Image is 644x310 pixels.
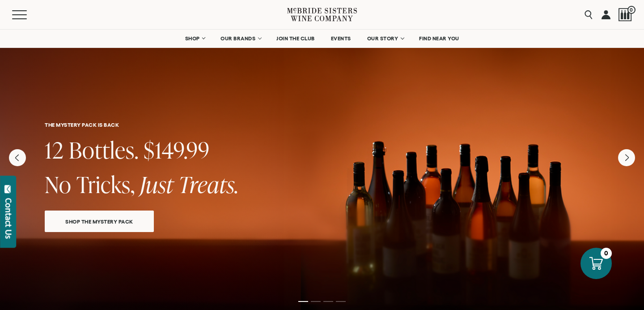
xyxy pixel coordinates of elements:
[220,35,255,42] span: OUR BRANDS
[45,169,72,200] span: No
[419,35,459,42] span: FIND NEAR YOU
[179,30,210,47] a: SHOP
[323,301,333,302] li: Page dot 3
[45,211,154,232] a: SHOP THE MYSTERY PACK
[361,30,409,47] a: OUR STORY
[276,35,315,42] span: JOIN THE CLUB
[140,169,174,200] span: Just
[413,30,465,47] a: FIND NEAR YOU
[298,301,308,302] li: Page dot 1
[311,301,321,302] li: Page dot 2
[50,216,149,227] span: SHOP THE MYSTERY PACK
[271,30,321,47] a: JOIN THE CLUB
[144,134,210,165] span: $149.99
[45,134,64,165] span: 12
[178,169,239,200] span: Treats.
[601,248,612,259] div: 0
[69,134,139,165] span: Bottles.
[325,30,357,47] a: EVENTS
[367,35,398,42] span: OUR STORY
[618,149,635,166] button: Next
[4,198,13,239] div: Contact Us
[215,30,266,47] a: OUR BRANDS
[9,149,26,166] button: Previous
[627,6,636,14] span: 0
[12,10,44,19] button: Mobile Menu Trigger
[331,35,351,42] span: EVENTS
[76,169,135,200] span: Tricks,
[45,122,599,128] h6: THE MYSTERY PACK IS BACK
[336,301,346,302] li: Page dot 4
[185,35,200,42] span: SHOP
